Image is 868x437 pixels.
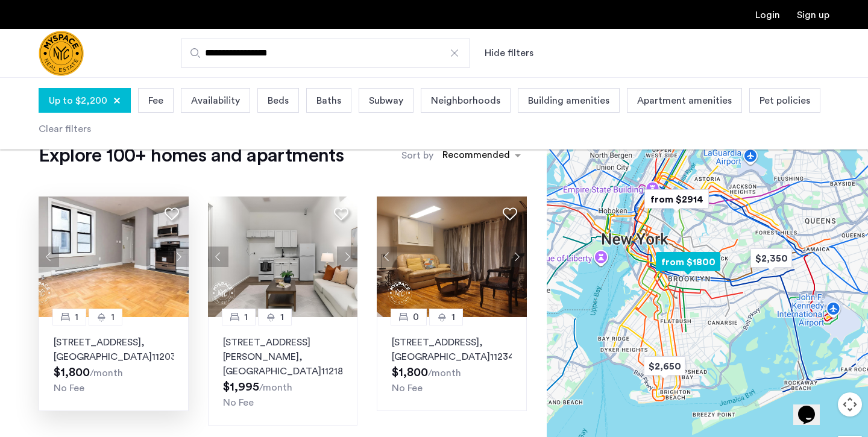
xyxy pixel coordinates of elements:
[797,10,829,20] a: Registration
[428,368,461,378] sub: /month
[793,389,832,425] iframe: chat widget
[208,247,228,267] button: Previous apartment
[451,310,455,324] span: 1
[39,247,59,267] button: Previous apartment
[39,143,344,168] h1: Explore 100+ homes and apartments
[39,196,189,317] img: a8b926f1-9a91-4e5e-b036-feb4fe78ee5d_638880945617247159.jpeg
[39,31,84,76] img: logo
[369,93,403,108] span: Subway
[259,383,292,392] sub: /month
[148,93,163,108] span: Fee
[431,93,500,108] span: Neighborhoods
[208,196,358,317] img: a8b926f1-9a91-4e5e-b036-feb4fe78ee5d_638850847483284209.jpeg
[168,247,189,267] button: Next apartment
[337,247,357,267] button: Next apartment
[49,93,107,108] span: Up to $2,200
[54,383,84,393] span: No Fee
[377,247,397,267] button: Previous apartment
[377,196,527,317] img: 8515455b-be52-4141-8a40-4c35d33cf98b_638925985418062972.jpeg
[377,317,527,411] a: 01[STREET_ADDRESS], [GEOGRAPHIC_DATA]11234No Fee
[506,247,527,267] button: Next apartment
[392,335,512,364] p: [STREET_ADDRESS] 11234
[75,310,78,324] span: 1
[280,310,284,324] span: 1
[181,39,470,68] input: Apartment Search
[223,335,343,379] p: [STREET_ADDRESS][PERSON_NAME] 11218
[208,317,358,426] a: 11[STREET_ADDRESS][PERSON_NAME], [GEOGRAPHIC_DATA]11218No Fee
[316,93,341,108] span: Baths
[637,93,732,108] span: Apartment amenities
[485,46,533,60] button: Show or hide filters
[436,145,527,166] ng-select: sort-apartment
[223,398,254,407] span: No Fee
[111,310,115,324] span: 1
[640,186,714,213] div: from $2914
[39,317,189,411] a: 11[STREET_ADDRESS], [GEOGRAPHIC_DATA]11203No Fee
[755,10,780,20] a: Login
[746,245,797,272] div: $2,350
[223,381,259,393] span: $1,995
[39,122,91,136] div: Clear filters
[392,366,428,379] span: $1,800
[39,31,84,76] a: Cazamio Logo
[651,248,725,275] div: from $1800
[392,383,423,393] span: No Fee
[413,310,419,324] span: 0
[191,93,240,108] span: Availability
[90,368,123,378] sub: /month
[759,93,810,108] span: Pet policies
[401,148,433,163] label: Sort by
[54,366,90,379] span: $1,800
[244,310,248,324] span: 1
[838,392,862,417] button: Map camera controls
[54,335,174,364] p: [STREET_ADDRESS] 11203
[268,93,289,108] span: Beds
[528,93,609,108] span: Building amenities
[639,353,690,380] div: $2,650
